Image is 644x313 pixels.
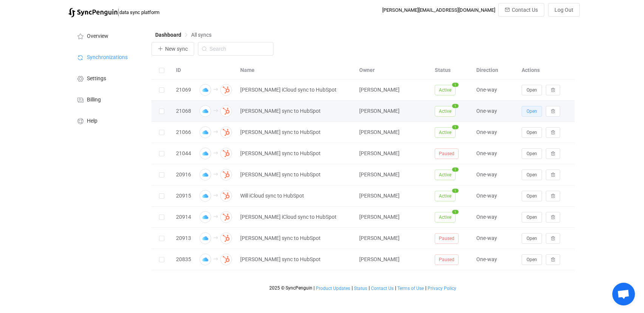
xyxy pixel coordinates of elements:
span: Open [527,236,537,241]
span: 1 [452,104,459,108]
span: 1 [452,83,459,87]
div: Actions [518,66,575,75]
span: Active [435,85,456,95]
div: 21068 [172,107,195,115]
span: | [395,285,396,291]
div: One-way [473,234,518,243]
span: [PERSON_NAME] sync to HubSpot [240,170,321,179]
span: Settings [87,76,106,82]
button: Open [522,148,542,159]
button: Open [522,170,542,180]
div: [PERSON_NAME][EMAIL_ADDRESS][DOMAIN_NAME] [382,7,495,13]
img: hubspot.png [220,254,232,265]
span: Paused [435,233,459,244]
div: 21044 [172,149,195,158]
img: icloud.png [199,232,211,244]
div: Direction [473,66,518,75]
a: Contact Us [371,286,394,291]
span: Open [527,193,537,199]
span: [PERSON_NAME] sync to HubSpot [240,107,321,115]
span: [PERSON_NAME] [359,214,400,220]
span: [PERSON_NAME] iCloud sync to HubSpot [240,213,337,221]
span: Privacy Policy [428,286,456,291]
a: Overview [68,25,144,46]
span: 1 [452,125,459,129]
span: [PERSON_NAME] [359,256,400,262]
div: Status [431,66,473,75]
span: Will iCloud sync to HubSpot [240,192,304,200]
div: One-way [473,86,518,94]
span: Overview [87,33,108,39]
span: 1 [452,210,459,214]
img: icloud.png [199,254,211,265]
img: icloud.png [199,126,211,138]
span: [PERSON_NAME] [359,150,400,156]
button: Open [522,233,542,244]
span: | [117,7,119,17]
a: Open [522,193,542,199]
span: Open [527,172,537,178]
a: Open [522,171,542,178]
span: 1 [452,188,459,193]
div: Breadcrumb [155,32,212,37]
a: Open [522,235,542,241]
button: Open [522,212,542,223]
button: Open [522,127,542,138]
a: |data sync platform [68,7,159,17]
img: hubspot.png [220,232,232,244]
span: 2025 © SyncPenguin [269,285,312,291]
img: icloud.png [199,169,211,181]
span: [PERSON_NAME] [359,171,400,178]
div: One-way [473,170,518,179]
span: Product Updates [316,286,350,291]
span: [PERSON_NAME] sync to HubSpot [240,234,321,243]
span: Contact Us [371,286,394,291]
span: [PERSON_NAME] [359,87,400,93]
a: Open [522,108,542,114]
button: Open [522,191,542,201]
a: Open [522,150,542,156]
div: One-way [473,128,518,137]
div: 21069 [172,86,195,94]
div: One-way [473,213,518,221]
a: Open [522,87,542,93]
span: Terms of Use [397,286,424,291]
img: hubspot.png [220,211,232,223]
span: [PERSON_NAME] sync to HubSpot [240,255,321,264]
span: Open [527,151,537,156]
img: icloud.png [199,148,211,159]
span: Open [527,109,537,114]
span: [PERSON_NAME] sync to HubSpot [240,149,321,158]
span: [PERSON_NAME] [359,129,400,135]
div: One-way [473,192,518,200]
a: Open [522,129,542,135]
img: hubspot.png [220,148,232,159]
button: Open [522,254,542,265]
a: Terms of Use [397,286,424,291]
div: 20914 [172,213,195,221]
a: Open [522,256,542,262]
img: hubspot.png [220,105,232,117]
div: Name [236,66,355,75]
span: Open [527,215,537,220]
div: Owner [355,66,431,75]
button: Log Out [548,3,580,17]
a: Settings [68,67,144,89]
span: | [352,285,353,291]
div: One-way [473,107,518,115]
img: hubspot.png [220,126,232,138]
img: icloud.png [199,84,211,96]
span: [PERSON_NAME] iCloud sync to HubSpot [240,86,337,94]
span: | [369,285,370,291]
img: hubspot.png [220,169,232,181]
img: icloud.png [199,105,211,117]
input: Search [198,42,273,56]
img: icloud.png [199,190,211,202]
span: [PERSON_NAME] [359,193,400,199]
a: Synchronizations [68,46,144,67]
a: Status [354,286,368,291]
img: icloud.png [199,211,211,223]
span: Open [527,130,537,135]
span: data sync platform [119,9,159,15]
